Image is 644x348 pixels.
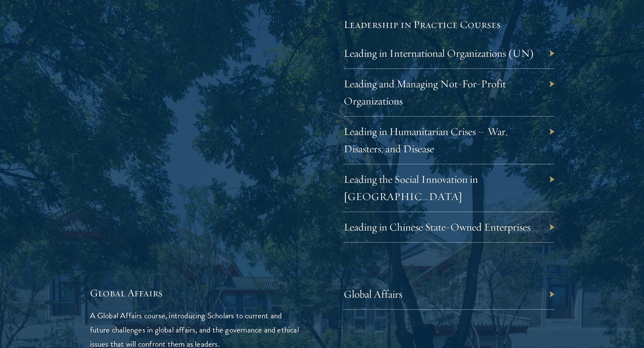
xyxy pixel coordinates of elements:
[344,77,506,108] a: Leading and Managing Not-For-Profit Organizations
[90,286,301,300] h5: Global Affairs
[344,46,534,60] a: Leading in International Organizations (UN)
[344,125,508,155] a: Leading in Humanitarian Crises – War, Disasters, and Disease
[344,17,555,32] h5: Leadership in Practice Courses
[344,287,402,301] a: Global Affairs
[344,172,478,203] a: Leading the Social Innovation in [GEOGRAPHIC_DATA]
[344,220,530,234] a: Leading in Chinese State-Owned Enterprises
